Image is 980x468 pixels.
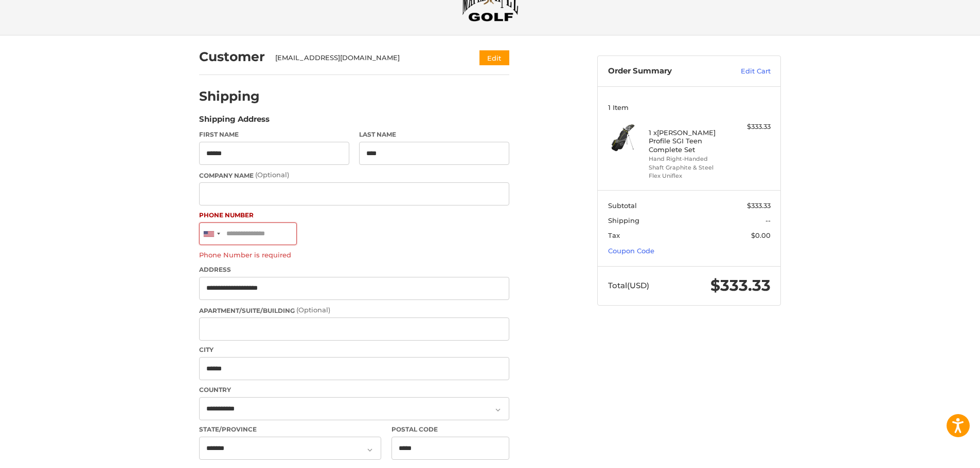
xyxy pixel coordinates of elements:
[359,130,509,139] label: Last Name
[199,345,509,354] label: City
[199,130,349,139] label: First Name
[765,216,771,224] span: --
[608,247,654,255] a: Coupon Code
[608,66,719,77] h3: Order Summary
[199,265,509,274] label: Address
[275,53,460,63] div: [EMAIL_ADDRESS][DOMAIN_NAME]
[608,231,620,239] span: Tax
[649,128,727,154] h4: 1 x [PERSON_NAME] Profile SGI Teen Complete Set
[608,103,771,111] h3: 1 Item
[199,170,509,180] label: Company Name
[199,211,509,220] label: Phone Number
[199,385,509,395] label: Country
[391,425,510,434] label: Postal Code
[649,163,727,172] li: Shaft Graphite & Steel
[199,49,265,65] h2: Customer
[608,216,639,224] span: Shipping
[649,155,727,163] li: Hand Right-Handed
[479,50,509,65] button: Edit
[200,223,223,245] div: United States: +1
[649,172,727,180] li: Flex Uniflex
[199,88,260,104] h2: Shipping
[747,201,771,210] span: $333.33
[199,425,381,434] label: State/Province
[710,276,771,295] span: $333.33
[199,305,509,315] label: Apartment/Suite/Building
[751,231,771,239] span: $0.00
[608,201,637,210] span: Subtotal
[719,66,771,77] a: Edit Cart
[730,122,771,132] div: $333.33
[199,251,509,259] label: Phone Number is required
[608,280,649,290] span: Total (USD)
[255,171,289,179] small: (Optional)
[296,306,330,314] small: (Optional)
[199,114,270,130] legend: Shipping Address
